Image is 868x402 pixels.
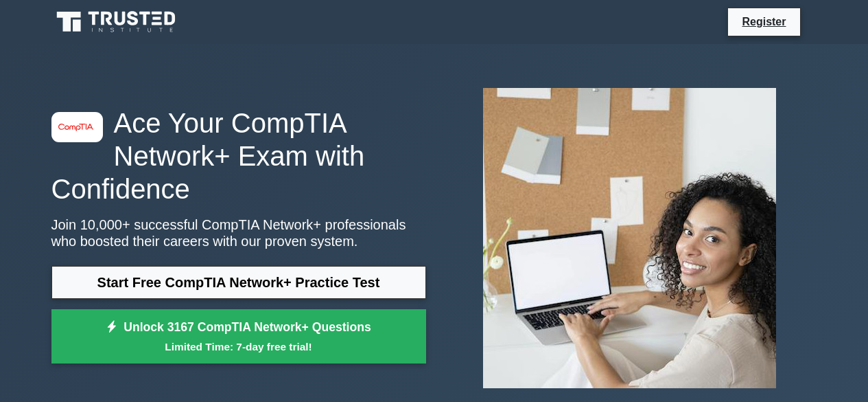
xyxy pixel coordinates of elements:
p: Join 10,000+ successful CompTIA Network+ professionals who boosted their careers with our proven ... [51,216,426,249]
a: Unlock 3167 CompTIA Network+ QuestionsLimited Time: 7-day free trial! [51,309,426,364]
a: Start Free CompTIA Network+ Practice Test [51,266,426,299]
a: Register [734,13,794,30]
small: Limited Time: 7-day free trial! [69,339,409,355]
h1: Ace Your CompTIA Network+ Exam with Confidence [51,107,426,205]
